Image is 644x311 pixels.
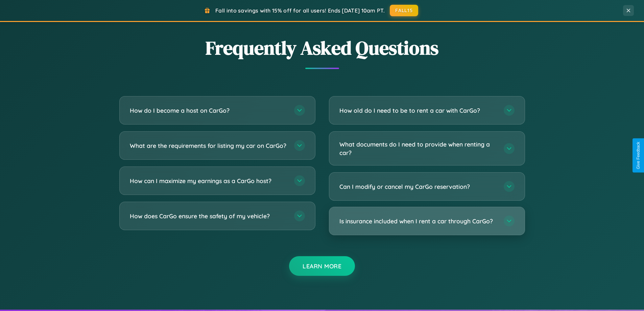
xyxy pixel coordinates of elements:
h3: How do I become a host on CarGo? [130,106,287,115]
button: FALL15 [390,5,418,16]
h3: What are the requirements for listing my car on CarGo? [130,141,287,150]
span: Fall into savings with 15% off for all users! Ends [DATE] 10am PT. [215,7,385,14]
h3: Can I modify or cancel my CarGo reservation? [339,182,497,191]
div: Give Feedback [636,142,641,169]
h2: Frequently Asked Questions [119,35,525,61]
h3: How does CarGo ensure the safety of my vehicle? [130,212,287,220]
h3: Is insurance included when I rent a car through CarGo? [339,217,497,225]
button: Learn More [289,256,355,276]
h3: How old do I need to be to rent a car with CarGo? [339,106,497,115]
h3: What documents do I need to provide when renting a car? [339,140,497,157]
h3: How can I maximize my earnings as a CarGo host? [130,177,287,185]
